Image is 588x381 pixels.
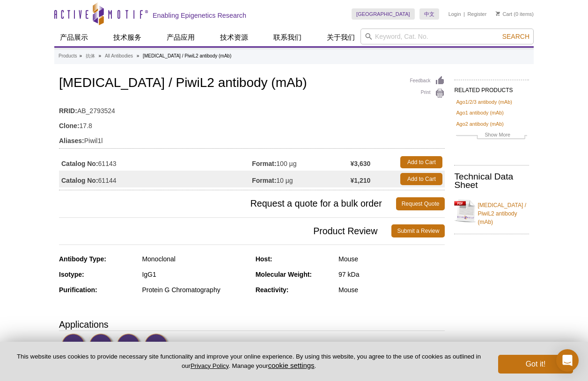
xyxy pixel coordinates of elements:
div: Mouse [338,286,445,294]
button: cookie settings [268,361,314,369]
input: Keyword, Cat. No. [360,29,534,44]
span: Request a quote for a bulk order [59,197,396,210]
img: Immunofluorescence Validated [117,333,142,359]
strong: Catalog No: [61,159,98,168]
div: Monoclonal [142,255,248,263]
td: 61143 [59,154,252,171]
button: Got it! [498,355,573,374]
a: Feedback [410,76,445,86]
a: 技术服务 [108,29,147,46]
a: Ago1/2/3 antibody (mAb) [456,98,512,106]
li: » [79,53,82,58]
strong: ¥3,630 [350,159,370,168]
li: » [99,53,102,58]
a: Print [410,88,445,99]
li: [MEDICAL_DATA] / PiwiL2 antibody (mAb) [143,53,231,58]
a: 抗体 [86,52,95,60]
h1: [MEDICAL_DATA] / PiwiL2 antibody (mAb) [59,76,445,92]
td: 17.8 [59,116,445,131]
a: Register [467,11,486,17]
p: This website uses cookies to provide necessary site functionality and improve your online experie... [15,352,483,370]
h2: Enabling Epigenetics Research [153,11,246,20]
a: 关于我们 [321,29,360,46]
a: 技术资源 [214,29,254,46]
a: Cart [496,11,512,17]
div: Protein G Chromatography [142,286,248,294]
a: Products [59,52,77,60]
strong: Purification: [59,286,97,294]
div: Open Intercom Messenger [556,349,579,372]
strong: Format: [252,159,276,168]
h2: Technical Data Sheet [454,173,529,189]
td: 100 µg [252,154,350,171]
strong: Reactivity: [256,286,289,294]
strong: Clone: [59,122,80,130]
a: Privacy Policy [191,362,228,369]
strong: Aliases: [59,137,84,145]
a: [GEOGRAPHIC_DATA] [352,8,415,20]
a: Submit a Review [391,224,445,237]
div: Mouse [338,255,445,263]
button: Search [500,32,532,41]
a: 产品应用 [161,29,200,46]
a: Request Quote [396,197,445,210]
a: 联系我们 [268,29,307,46]
strong: Host: [256,255,272,263]
li: | [463,8,465,20]
strong: Antibody Type: [59,255,106,263]
li: (0 items) [496,8,534,20]
a: Ago1 antibody (mAb) [456,108,503,117]
a: Show More [456,130,527,141]
a: 产品展示 [54,29,94,46]
a: Add to Cart [400,156,442,168]
strong: ¥1,210 [350,176,370,185]
strong: Format: [252,176,276,185]
h3: Applications [59,317,445,331]
strong: Isotype: [59,271,84,278]
strong: Catalog No: [61,176,98,185]
div: IgG1 [142,270,248,279]
strong: Molecular Weight: [256,271,312,278]
a: Add to Cart [400,173,442,185]
a: All Antibodies [105,52,133,60]
td: Piwil1l [59,131,445,146]
td: 61144 [59,171,252,187]
a: Ago2 antibody (mAb) [456,120,503,128]
td: AB_2793524 [59,101,445,116]
li: » [137,53,140,58]
div: 97 kDa [338,270,445,279]
img: Western Blot Validated [61,333,87,359]
img: Immunocytochemistry Validated [144,333,170,359]
a: Login [448,11,461,17]
img: Your Cart [496,11,500,16]
span: Product Review [59,224,391,237]
td: 10 µg [252,171,350,187]
a: 中文 [419,8,439,20]
strong: RRID: [59,107,77,115]
img: Immunoprecipitation Validated [89,333,115,359]
a: [MEDICAL_DATA] / PiwiL2 antibody (mAb) [454,195,529,226]
h2: RELATED PRODUCTS [454,79,529,96]
span: Search [502,33,529,40]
